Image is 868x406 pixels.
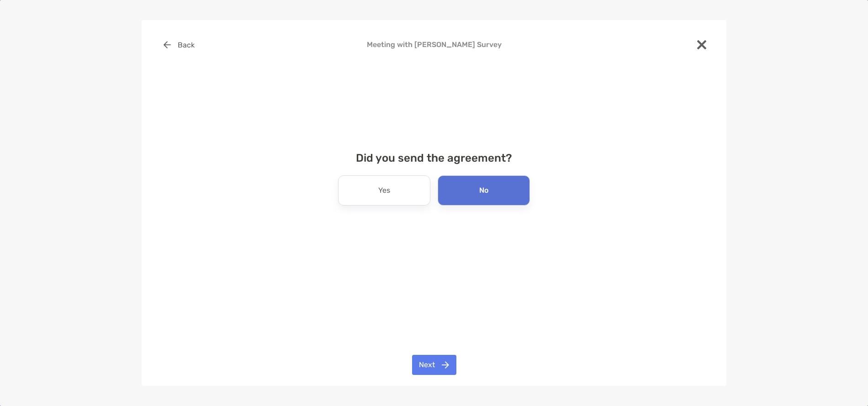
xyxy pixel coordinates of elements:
img: button icon [164,41,171,48]
h4: Meeting with [PERSON_NAME] Survey [156,40,712,49]
h4: Did you send the agreement? [156,152,712,164]
p: Yes [378,183,390,198]
button: Next [412,355,456,375]
img: button icon [442,361,449,369]
button: Back [156,35,201,55]
img: close modal [697,40,706,49]
p: No [479,183,488,198]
